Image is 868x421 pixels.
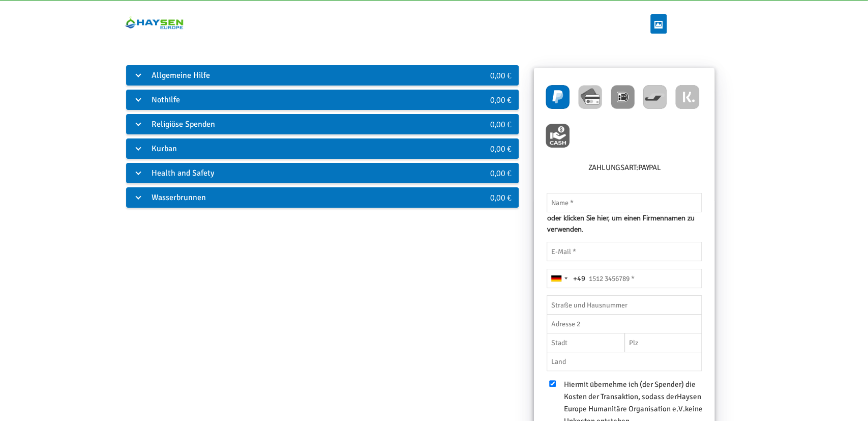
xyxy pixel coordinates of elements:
input: Straße und Hausnummer [547,295,702,315]
div: Health and Safety [126,163,454,183]
img: PayPal [546,85,570,109]
input: E-Mail * [547,242,702,261]
h6: Zahlungsart: [544,162,704,178]
div: Wasserbrunnen [126,187,454,208]
input: Adresse 2 [547,314,702,333]
img: S_PT_klarna [675,85,699,109]
img: Bancontact [643,85,667,109]
span: oder klicken Sie hier, um einen Firmennamen zu verwenden. [547,212,702,234]
span: 0,00 € [490,143,511,154]
input: Stadt [547,333,624,352]
span: 0,00 € [490,94,511,105]
label: PayPal [638,162,661,174]
input: 1512 3456789 * [547,269,702,288]
div: Allgemeine Hilfe [126,65,454,86]
span: 0,00 € [490,192,511,203]
img: Ideal [611,85,635,109]
div: +49 [573,273,585,285]
button: Selected country [547,269,585,288]
span: 0,00 € [490,167,511,178]
input: Plz [624,333,702,352]
img: CardCollection [578,85,602,109]
input: Land [547,352,702,371]
span: 0,00 € [490,70,511,80]
input: Name * [547,193,702,212]
div: Kurban [126,138,454,159]
img: Cash [546,124,570,148]
div: Nothilfe [126,90,454,110]
span: 0,00 € [490,119,511,129]
div: Religiöse Spenden [126,114,454,134]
